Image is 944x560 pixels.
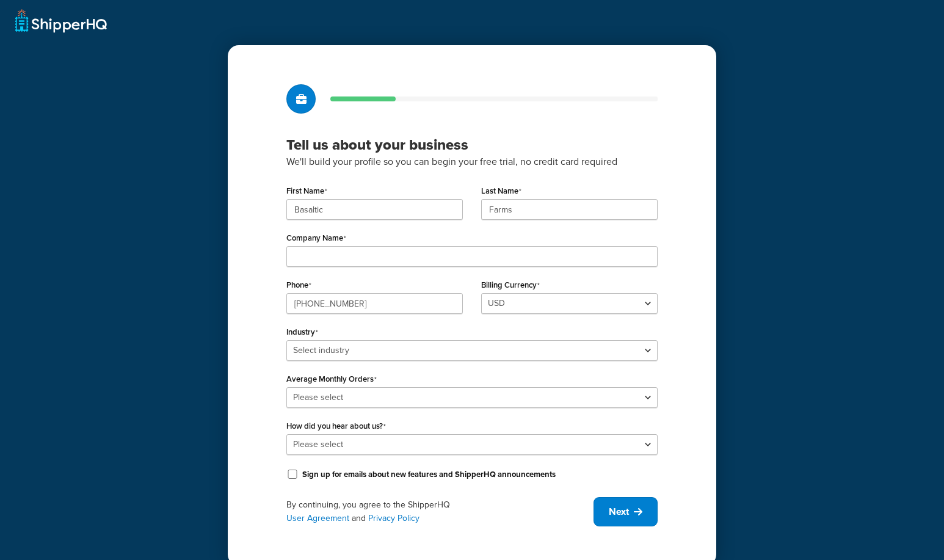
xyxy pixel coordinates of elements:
[286,233,346,243] label: Company Name
[286,421,386,431] label: How did you hear about us?
[286,280,311,290] label: Phone
[481,280,540,290] label: Billing Currency
[286,498,594,525] div: By continuing, you agree to the ShipperHQ and
[481,186,521,196] label: Last Name
[286,186,327,196] label: First Name
[286,136,658,154] h3: Tell us about your business
[286,374,377,384] label: Average Monthly Orders
[286,512,349,525] a: User Agreement
[594,497,658,526] button: Next
[368,512,419,525] a: Privacy Policy
[286,327,318,337] label: Industry
[609,505,629,518] span: Next
[286,154,658,170] p: We'll build your profile so you can begin your free trial, no credit card required
[302,469,556,480] label: Sign up for emails about new features and ShipperHQ announcements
